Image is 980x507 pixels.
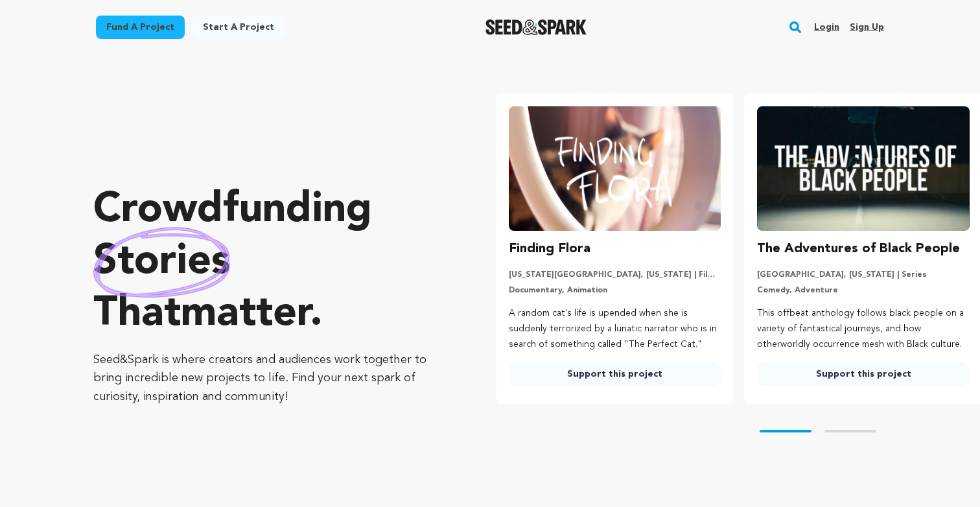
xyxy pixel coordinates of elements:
p: Crowdfunding that . [93,185,444,340]
h3: The Adventures of Black People [757,239,960,259]
a: Start a project [192,16,285,39]
a: Support this project [509,362,721,386]
p: Seed&Spark is where creators and audiences work together to bring incredible new projects to life... [93,351,444,407]
p: Comedy, Adventure [757,285,970,296]
p: Documentary, Animation [509,285,721,296]
img: Finding Flora image [509,106,721,231]
span: matter [181,294,310,335]
a: Support this project [757,362,970,386]
img: The Adventures of Black People image [757,106,970,231]
a: Seed&Spark Homepage [485,19,587,35]
img: hand sketched image [93,227,230,298]
a: Sign up [850,17,884,38]
a: Fund a project [96,16,185,39]
p: [GEOGRAPHIC_DATA], [US_STATE] | Series [757,270,970,280]
a: Login [814,17,839,38]
p: [US_STATE][GEOGRAPHIC_DATA], [US_STATE] | Film Short [509,270,721,280]
p: A random cat's life is upended when she is suddenly terrorized by a lunatic narrator who is in se... [509,306,721,352]
p: This offbeat anthology follows black people on a variety of fantastical journeys, and how otherwo... [757,306,970,352]
img: Seed&Spark Logo Dark Mode [485,19,587,35]
h3: Finding Flora [509,239,590,259]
